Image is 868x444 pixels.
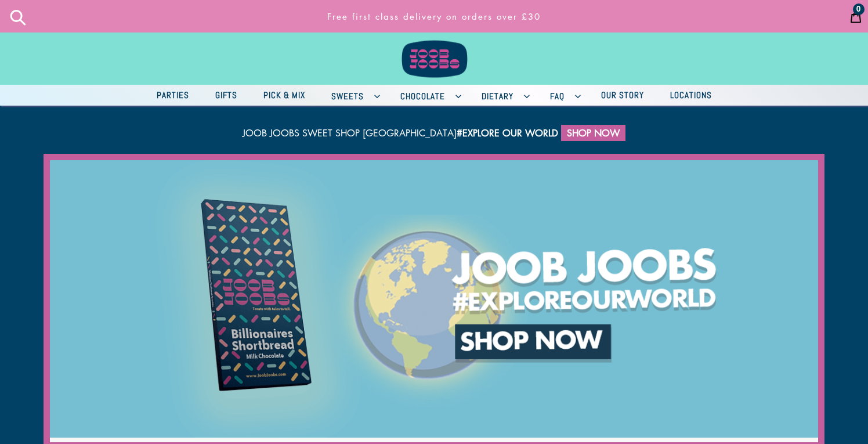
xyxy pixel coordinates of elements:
a: 0 [844,2,868,31]
span: Our Story [595,88,650,102]
span: Chocolate [395,89,451,103]
a: Shop Now [561,125,625,141]
button: Sweets [320,85,386,106]
span: Gifts [209,88,243,102]
img: shop-joobjoobs_5000x5000_v-1614400675.png [50,160,818,438]
span: Parties [151,88,195,102]
a: Our Story [589,87,656,104]
button: Dietary [470,85,536,106]
a: Parties [145,87,201,104]
span: Sweets [325,89,370,103]
a: Free first class delivery on orders over £30 [202,5,666,28]
img: Joob Joobs [393,6,475,80]
button: Chocolate [389,85,467,106]
span: Dietary [476,89,519,103]
a: Pick & Mix [252,87,317,104]
a: Locations [659,87,724,104]
a: Gifts [204,87,249,104]
span: Pick & Mix [258,88,311,102]
span: 0 [856,5,861,13]
strong: #explore our world [457,127,558,139]
span: Locations [664,88,718,102]
p: Free first class delivery on orders over £30 [207,5,661,28]
span: FAQ [544,89,570,103]
button: FAQ [538,85,587,106]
